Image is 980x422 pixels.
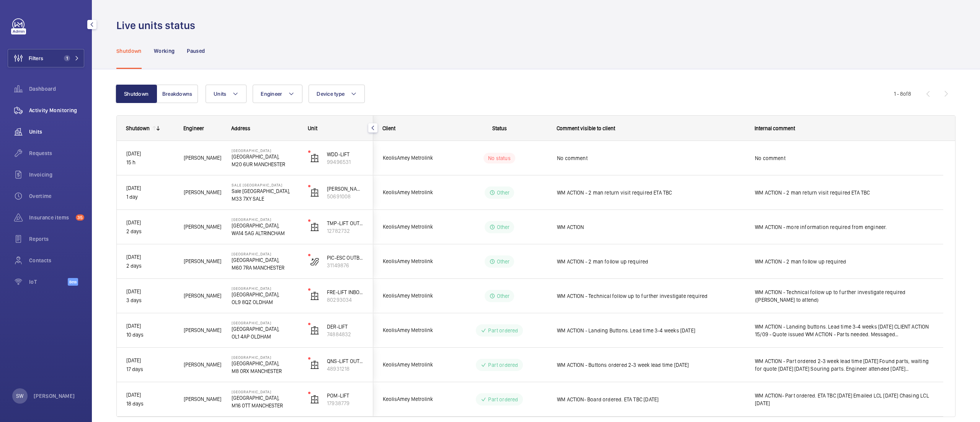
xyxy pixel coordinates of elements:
[488,396,518,403] p: Part ordered
[497,189,510,196] p: Other
[383,222,442,231] span: KeolisAmey Metrolink
[327,254,364,262] p: PIC-ESC OUTBOUND
[755,189,934,196] span: WM ACTION - 2 man return visit required ETA TBC
[184,188,222,197] span: [PERSON_NAME]
[383,360,442,369] span: KeolisAmey Metrolink
[755,288,934,304] span: WM ACTION - Technical follow up to further investigate required ([PERSON_NAME] to attend)
[327,227,364,235] p: 12782732
[894,91,911,97] span: 1 - 8 8
[383,257,442,266] span: KeolisAmey Metrolink
[232,389,298,394] p: [GEOGRAPHIC_DATA]
[184,360,222,369] span: [PERSON_NAME]
[232,360,298,367] p: [GEOGRAPHIC_DATA],
[373,141,943,175] div: Press SPACE to select this row.
[232,333,298,340] p: OL1 4AP OLDHAM
[488,154,511,162] p: No status
[903,91,908,97] span: of
[327,392,364,399] p: POM-LIFT
[327,150,364,158] p: WDD-LIFT
[383,291,442,300] span: KeolisAmey Metrolink
[492,125,507,131] span: Status
[232,187,298,195] p: Sale [GEOGRAPHIC_DATA],
[317,91,345,97] span: Device type
[383,395,442,404] span: KeolisAmey Metrolink
[232,286,298,291] p: [GEOGRAPHIC_DATA]
[327,323,364,330] p: DER-LIFT
[308,125,364,131] div: Unit
[557,258,745,265] span: WM ACTION - 2 man follow up required
[76,214,84,221] span: 35
[232,195,298,203] p: M33 7XY SALE
[755,357,934,373] span: WM ACTION - Part ordered 2-3 week lead time [DATE] Found parts, waiting for quote [DATE] [DATE] S...
[157,85,198,103] button: Breakdowns
[327,193,364,200] p: 50691008
[232,367,298,375] p: M8 0RX MANCHESTER
[126,253,174,262] p: [DATE]
[327,185,364,193] p: [PERSON_NAME]-LIFT
[557,189,745,196] span: WM ACTION - 2 man return visit required ETA TBC
[261,91,282,97] span: Engineer
[310,188,319,197] img: elevator.svg
[116,85,157,103] button: Shutdown
[327,296,364,304] p: 80293034
[557,125,615,131] span: Comment visible to client
[310,291,319,301] img: elevator.svg
[29,171,84,178] span: Invoicing
[154,47,175,55] p: Working
[557,396,745,403] span: WM ACTION- Board ordered. ETA TBC [DATE]
[126,322,174,330] p: [DATE]
[253,85,302,103] button: Engineer
[232,298,298,306] p: OL9 8QZ OLDHAM
[187,47,205,55] p: Paused
[126,365,174,374] p: 17 days
[116,47,142,55] p: Shutdown
[232,222,298,229] p: [GEOGRAPHIC_DATA],
[232,264,298,272] p: M60 7RA MANCHESTER
[232,355,298,360] p: [GEOGRAPHIC_DATA]
[126,262,174,270] p: 2 days
[557,361,745,369] span: WM ACTION - Buttons ordered 2-3 week lead time [DATE]
[755,154,934,162] span: No comment
[126,296,174,305] p: 3 days
[232,291,298,298] p: [GEOGRAPHIC_DATA],
[232,153,298,160] p: [GEOGRAPHIC_DATA],
[557,154,745,162] span: No comment
[755,223,934,231] span: WM ACTION - more information required from engineer.
[183,125,204,131] span: Engineer
[232,252,298,256] p: [GEOGRAPHIC_DATA]
[126,287,174,296] p: [DATE]
[327,399,364,407] p: 17938779
[184,257,222,266] span: [PERSON_NAME]
[310,222,319,232] img: elevator.svg
[184,291,222,300] span: [PERSON_NAME]
[68,278,78,286] span: Beta
[231,125,250,131] span: Address
[117,141,373,175] div: Press SPACE to select this row.
[327,365,364,373] p: 48931218
[497,292,510,300] p: Other
[126,149,174,158] p: [DATE]
[29,257,84,264] span: Contacts
[383,154,442,162] span: KeolisAmey Metrolink
[327,262,364,269] p: 31149876
[232,325,298,333] p: [GEOGRAPHIC_DATA],
[488,327,518,334] p: Part ordered
[29,278,68,286] span: IoT
[557,327,745,334] span: WM ACTION - Landing Buttons. Lead time 3-4 weeks [DATE]
[126,227,174,236] p: 2 days
[327,357,364,365] p: QNS-LIFT OUTBOUND
[29,235,84,243] span: Reports
[327,158,364,166] p: 99496531
[8,49,84,67] button: Filters1
[755,323,934,338] span: WM ACTION - Landing buttons. Lead time 3-4 weeks [DATE] CLIENT ACTION 15/09 - Quote issued WM ACT...
[497,223,510,231] p: Other
[755,258,934,265] span: WM ACTION - 2 man follow up required
[557,223,745,231] span: WM ACTION
[383,188,442,197] span: KeolisAmey Metrolink
[64,55,70,61] span: 1
[232,229,298,237] p: WA14 5AG ALTRINCHAM
[232,217,298,222] p: [GEOGRAPHIC_DATA]
[232,321,298,325] p: [GEOGRAPHIC_DATA]
[126,356,174,365] p: [DATE]
[310,326,319,335] img: elevator.svg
